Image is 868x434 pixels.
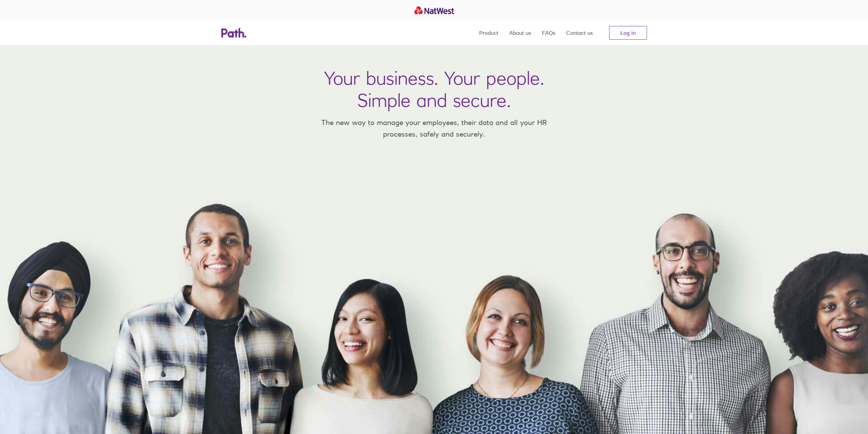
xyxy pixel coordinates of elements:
h1: Your business. Your people. Simple and secure. [324,67,544,111]
a: FAQs [542,20,555,45]
p: The new way to manage your employees, their data and all your HR processes, safely and securely. [311,117,557,140]
a: Log in [609,26,647,40]
a: About us [509,20,531,45]
a: Contact us [566,20,593,45]
a: Product [479,20,498,45]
